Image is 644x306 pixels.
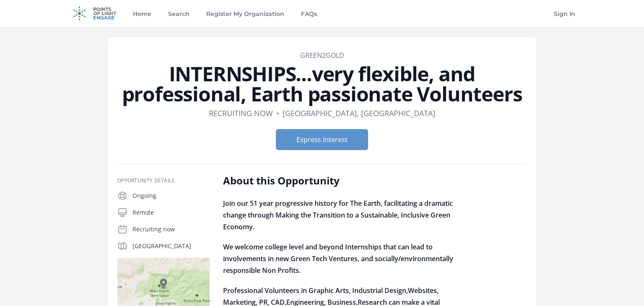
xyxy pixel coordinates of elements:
dd: [GEOGRAPHIC_DATA], [GEOGRAPHIC_DATA] [283,107,435,119]
div: • [276,107,279,119]
p: [GEOGRAPHIC_DATA] [132,242,210,250]
p: Recruiting now [132,225,210,233]
button: Express Interest [276,129,368,150]
strong: Join our 51 year progressive history for The Earth, facilitating a dramatic change through Making... [223,199,453,231]
strong: We welcome college level and beyond Internships that can lead to involvements in new Green Tech V... [223,242,453,275]
h3: Opportunity Details [117,177,210,184]
dd: Recruiting now [209,107,273,119]
p: Remote [132,208,210,217]
h2: About this Opportunity [223,174,468,187]
a: Green2Gold [300,51,344,60]
h1: INTERNSHIPS...very flexible, and professional, Earth passionate Volunteers [117,64,527,104]
p: Ongoing [132,192,210,200]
